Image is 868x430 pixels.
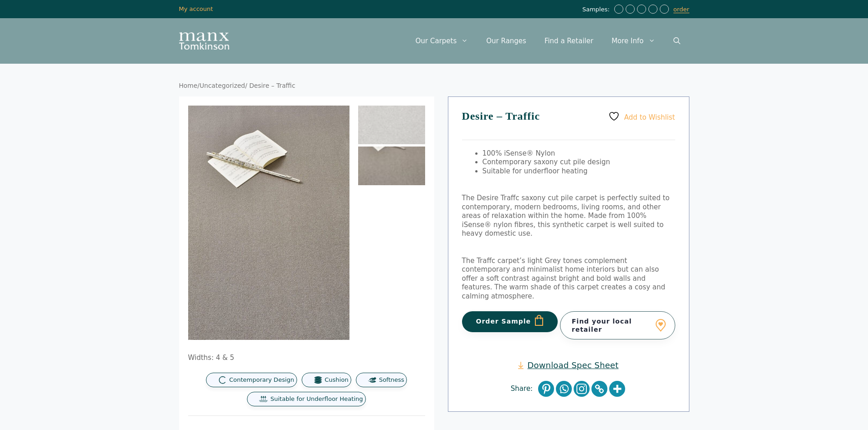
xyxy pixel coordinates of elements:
span: The Desire Traffc saxony cut pile carpet is perfectly suited to contemporary, modern bedrooms, li... [462,194,670,238]
span: Cushion [325,376,349,384]
a: Our Ranges [477,27,535,55]
a: Find your local retailer [560,311,675,339]
span: Softness [379,376,404,384]
h1: Desire – Traffic [462,111,675,140]
a: My account [179,5,213,12]
span: Samples: [582,6,612,14]
span: The Traffc carpet’s light Grey tones complement contemporary and minimalist home interiors but ca... [462,257,666,300]
img: Desire Traffic [358,106,425,144]
img: Desire - Traffic - Image 2 [358,147,425,185]
a: Our Carpets [406,27,478,55]
a: order [673,6,689,13]
span: Suitable for underfloor heating [483,167,588,175]
a: Home [179,82,198,89]
a: Find a Retailer [535,27,602,55]
a: Instagram [574,381,590,397]
span: Share: [511,384,537,394]
img: Manx Tomkinson [179,32,229,50]
span: Contemporary Design [229,376,294,384]
a: Download Spec Sheet [518,360,618,370]
p: Widths: 4 & 5 [188,354,425,363]
nav: Primary [406,27,689,55]
a: Copy Link [591,381,607,397]
a: More Info [602,27,664,55]
a: Whatsapp [556,381,572,397]
span: 100% iSense® Nylon [483,149,555,157]
a: Uncategorized [200,82,245,89]
span: Add to Wishlist [624,113,675,121]
a: More [609,381,625,397]
button: Order Sample [462,311,558,332]
a: Add to Wishlist [608,111,675,122]
nav: Breadcrumb [179,82,689,90]
span: Contemporary saxony cut pile design [483,158,611,166]
a: Open Search Bar [664,27,689,55]
a: Pinterest [538,381,554,397]
span: Suitable for Underfloor Heating [270,395,363,403]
